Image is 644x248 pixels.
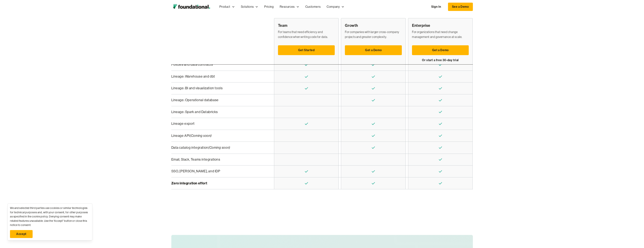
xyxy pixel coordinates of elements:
div: Lineage export [171,121,267,127]
div: Email, Slack, Teams integrations [171,157,267,163]
img: Check Icon [438,110,443,114]
img: Check Icon [371,133,376,138]
img: Check Icon [371,181,376,186]
div: Enterprise [412,23,469,28]
img: Check Icon [371,122,376,126]
em: (Coming soon) [190,133,212,138]
img: Check Icon [438,133,443,138]
div: Solutions [238,1,261,13]
img: Check Icon [304,74,309,79]
img: Check Icon [304,169,309,174]
div: Lineage: Spark and Databricks [171,109,267,115]
div: Data catalog integration [171,145,267,151]
img: Check Icon [304,62,309,67]
img: Check Icon [304,181,309,186]
div: For teams that need efficiency and confidence when writing code for data. [278,30,335,39]
div: We and selected third parties use cookies or similar technologies for technical purposes and, wit... [10,206,90,227]
img: Check Icon [371,86,376,91]
div: Policies and data contracts [171,62,267,68]
a: Or start a free 30-day trial [412,55,469,65]
img: Check Icon [371,74,376,79]
img: Check Icon [438,181,443,186]
img: Check Icon [438,62,443,67]
div: Resources [277,1,302,13]
a: Sign In [427,3,445,11]
div: Growth [345,23,402,28]
div: SSO, [PERSON_NAME], and IDP [171,169,267,174]
div: Company [327,4,340,9]
img: Check Icon [438,98,443,102]
a: Get Started [278,45,335,55]
img: Check Icon [438,122,443,126]
div: Product [216,1,238,13]
div: Lineage: Operational database [171,97,267,103]
img: Check Icon [371,145,376,150]
img: Foundational Logo [171,3,212,11]
div: Product [219,4,230,9]
img: Check Icon [304,86,309,91]
img: Check Icon [438,74,443,79]
a: Customers [302,1,324,13]
a: Pricing [261,1,277,13]
img: Check Icon [371,98,376,102]
a: Get a Demo [345,45,402,55]
div: Lineage: Warehouse and dbt [171,74,267,79]
div: For companies with larger cross-company projects and greater complexity. [345,30,402,39]
a: Get a Demo [412,45,469,55]
img: Check Icon [438,169,443,174]
img: Check Icon [304,122,309,126]
div: Company [324,1,347,13]
img: Check Icon [371,62,376,67]
img: Check Icon [438,145,443,150]
a: home [171,3,212,11]
div: For organizations that need change management and governance at scale. [412,30,469,39]
iframe: Chat Widget [625,230,644,248]
em: (Coming soon) [208,145,230,150]
div: Lineage: BI and visualization tools [171,85,267,91]
strong: Zero integration effort [171,181,207,185]
div: Resources [280,4,295,9]
img: Check Icon [438,157,443,162]
div: Solutions [241,4,254,9]
img: Check Icon [371,169,376,174]
a: Accept [10,230,33,238]
div: Lineage API [171,133,267,139]
div: Team [278,23,335,28]
a: See a Demo [448,3,473,11]
img: Check Icon [438,86,443,91]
